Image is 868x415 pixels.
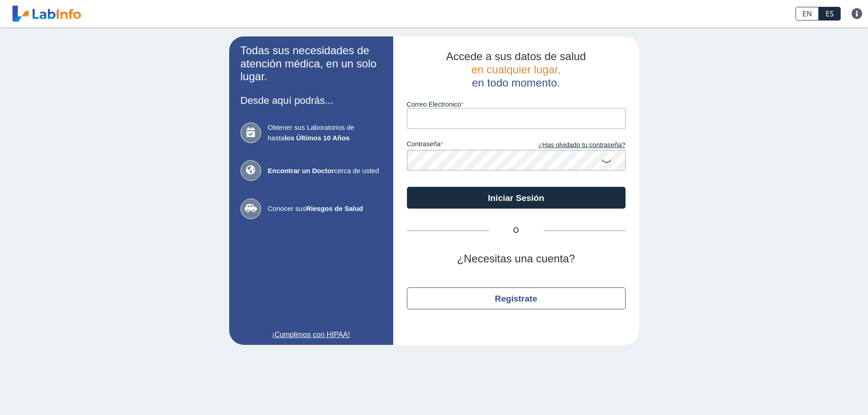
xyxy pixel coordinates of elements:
button: Regístrate [407,287,626,309]
a: ¿Has olvidado tu contraseña? [516,140,626,150]
b: Encontrar un Doctor [268,167,334,174]
button: Iniciar Sesión [407,187,626,209]
b: los Últimos 10 Años [284,134,349,142]
a: ¡Cumplimos con HIPAA! [241,329,382,340]
h2: Todas sus necesidades de atención médica, en un solo lugar. [241,44,382,83]
label: Correo Electronico [407,101,626,108]
a: ES [819,7,841,20]
h3: Desde aquí podrás... [241,95,382,106]
h2: ¿Necesitas una cuenta? [407,252,626,266]
span: O [489,225,544,236]
label: contraseña [407,140,516,150]
span: cerca de usted [268,166,382,176]
b: Riesgos de Salud [306,205,363,212]
span: en todo momento. [472,77,560,89]
span: Conocer sus [268,204,382,214]
span: Obtener sus Laboratorios de hasta [268,123,382,143]
a: EN [796,7,819,20]
span: Accede a sus datos de salud [446,50,586,62]
span: en cualquier lugar, [471,63,560,76]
